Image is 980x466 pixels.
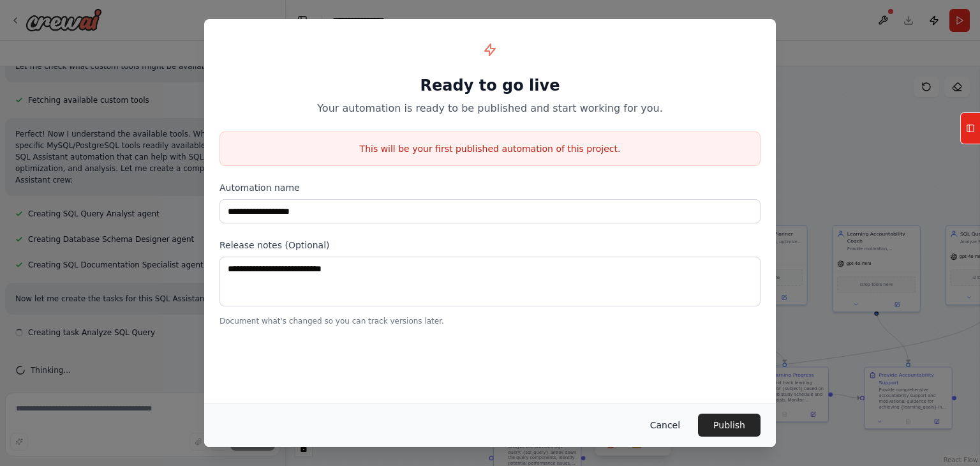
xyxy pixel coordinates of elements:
[219,239,761,252] label: Release notes (Optional)
[698,414,761,437] button: Publish
[219,75,761,96] h1: Ready to go live
[220,142,760,155] p: This will be your first published automation of this project.
[219,316,761,326] p: Document what's changed so you can track versions later.
[219,181,761,194] label: Automation name
[219,101,761,116] p: Your automation is ready to be published and start working for you.
[640,414,690,437] button: Cancel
